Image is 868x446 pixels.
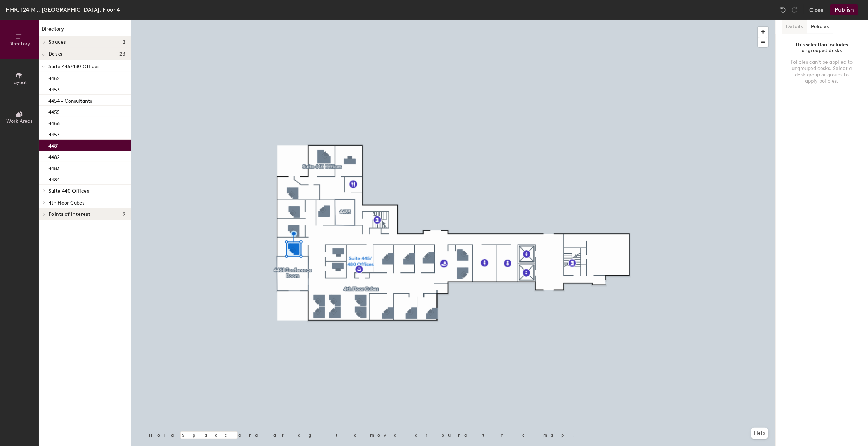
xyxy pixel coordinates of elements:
[780,6,787,13] img: Undo
[48,152,60,160] p: 4482
[807,20,833,34] button: Policies
[48,73,60,82] p: 4452
[123,39,125,45] span: 2
[12,79,27,85] span: Layout
[48,200,84,206] span: 4th Floor Cubes
[48,188,89,194] span: Suite 440 Offices
[782,20,807,34] button: Details
[48,118,60,127] p: 4456
[48,130,59,138] p: 4457
[48,85,60,93] p: 4453
[123,212,125,217] span: 9
[790,42,854,53] div: This selection includes ungrouped desks
[6,5,120,14] div: HHR: 124 Mt. [GEOGRAPHIC_DATA], Floor 4
[790,59,854,84] div: Policies can't be applied to ungrouped desks. Select a desk group or groups to apply policies.
[48,175,60,183] p: 4484
[8,41,30,47] span: Directory
[830,4,858,15] button: Publish
[48,39,66,45] span: Spaces
[751,428,768,439] button: Help
[48,212,90,217] span: Points of interest
[119,51,125,57] span: 23
[809,4,823,15] button: Close
[48,163,60,172] p: 4483
[48,51,62,57] span: Desks
[48,64,99,70] span: Suite 445/480 Offices
[48,107,60,115] p: 4455
[48,141,59,149] p: 4481
[39,25,131,36] h1: Directory
[48,96,92,104] p: 4454 - Consultants
[6,118,32,124] span: Work Areas
[791,6,798,13] img: Redo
